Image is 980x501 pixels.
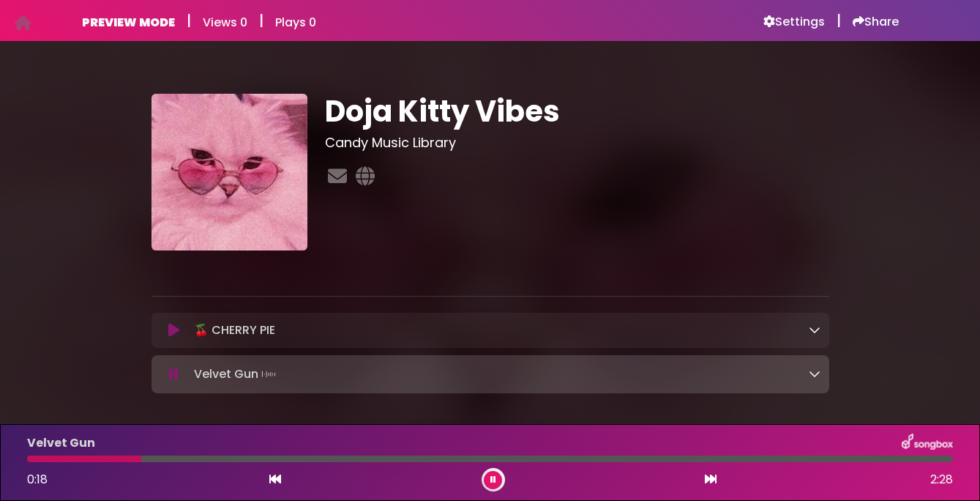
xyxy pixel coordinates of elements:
h1: Doja Kitty Vibes [325,94,829,129]
p: Velvet Gun [27,434,95,452]
img: waveform4.gif [258,364,279,385]
img: ZEsZVR2SQia1Vw9HppFV [152,94,308,250]
p: Velvet Gun [194,364,279,385]
p: 🍒 CHERRY PIE [194,322,275,339]
h3: Candy Music Library [325,135,829,151]
img: songbox-logo-white.png [902,434,953,453]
